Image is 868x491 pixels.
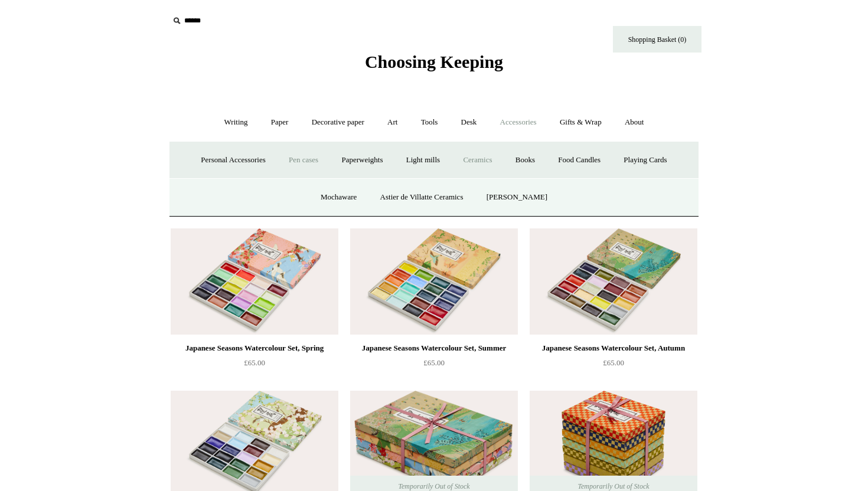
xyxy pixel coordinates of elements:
a: Shopping Basket (0) [613,26,701,53]
a: Books [505,145,546,176]
a: Accessories [490,107,547,138]
a: Japanese Seasons Watercolour Set, Spring Japanese Seasons Watercolour Set, Spring [171,228,338,335]
a: Mochaware [310,182,367,213]
a: Japanese Seasons Watercolour Set, Summer £65.00 [350,341,518,389]
div: Japanese Seasons Watercolour Set, Spring [174,341,335,355]
span: £65.00 [423,358,445,367]
a: Playing Cards [613,145,677,176]
a: Desk [451,107,488,138]
img: Japanese Seasons Watercolour Set, Spring [171,228,338,335]
a: Japanese Seasons Watercolour Set, Autumn Japanese Seasons Watercolour Set, Autumn [530,228,697,335]
span: £65.00 [603,358,624,367]
a: Tools [410,107,449,138]
a: [PERSON_NAME] [476,182,558,213]
a: Writing [214,107,259,138]
a: Paper [260,107,299,138]
a: Gifts & Wrap [549,107,612,138]
a: Ceramics [452,145,502,176]
a: About [614,107,655,138]
a: Japanese Seasons Watercolour Set, Spring £65.00 [171,341,338,389]
img: Japanese Seasons Watercolour Set, Summer [350,228,518,335]
div: Japanese Seasons Watercolour Set, Autumn [533,341,694,355]
a: Japanese Seasons Watercolour Set, Autumn £65.00 [530,341,697,389]
a: Decorative paper [301,107,375,138]
a: Choosing Keeping [365,61,503,70]
img: Japanese Seasons Watercolour Set, Autumn [530,228,697,335]
a: Food Candles [547,145,611,176]
a: Paperweights [331,145,393,176]
a: Personal Accessories [190,145,276,176]
span: Choosing Keeping [365,52,503,71]
a: Astier de Villatte Ceramics [370,182,474,213]
a: Light mills [396,145,451,176]
a: Pen cases [278,145,329,176]
div: Japanese Seasons Watercolour Set, Summer [353,341,515,355]
span: £65.00 [244,358,265,367]
a: Japanese Seasons Watercolour Set, Summer Japanese Seasons Watercolour Set, Summer [350,228,518,335]
a: Art [377,107,408,138]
